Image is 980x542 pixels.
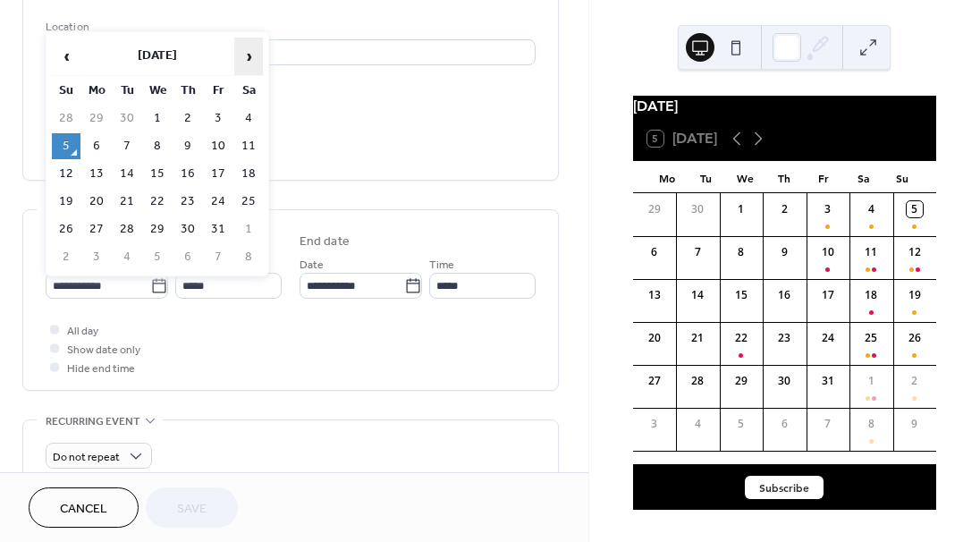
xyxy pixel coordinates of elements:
[52,244,80,270] td: 2
[113,244,141,270] td: 4
[67,360,135,378] span: Hide end time
[82,38,232,76] th: [DATE]
[776,416,792,432] div: 6
[204,189,232,215] td: 24
[173,244,202,270] td: 6
[883,161,922,193] div: Su
[67,341,140,360] span: Show date only
[143,161,172,187] td: 15
[53,447,120,468] span: Do not repeat
[29,487,139,528] button: Cancel
[204,78,232,104] th: Fr
[820,287,836,303] div: 17
[820,373,836,389] div: 31
[863,287,879,303] div: 18
[113,216,141,242] td: 28
[82,216,111,242] td: 27
[689,201,705,217] div: 30
[689,373,705,389] div: 28
[646,201,663,217] div: 29
[143,189,172,215] td: 22
[143,78,172,104] th: We
[204,161,232,187] td: 17
[733,244,749,260] div: 8
[113,189,141,215] td: 21
[733,287,749,303] div: 15
[733,373,749,389] div: 29
[204,106,232,131] td: 3
[745,476,824,499] button: Subscribe
[234,189,263,215] td: 25
[143,244,172,270] td: 5
[173,78,202,104] th: Th
[113,106,141,131] td: 30
[300,256,324,275] span: Date
[633,96,936,117] div: [DATE]
[776,201,792,217] div: 2
[46,412,140,431] span: Recurring event
[173,133,202,159] td: 9
[173,161,202,187] td: 16
[907,330,923,346] div: 26
[725,161,765,193] div: We
[234,78,263,104] th: Sa
[843,161,883,193] div: Sa
[863,416,879,432] div: 8
[53,38,80,74] span: ‹
[143,216,172,242] td: 29
[67,322,98,341] span: All day
[52,189,80,215] td: 19
[907,201,923,217] div: 5
[429,256,454,275] span: Time
[907,244,923,260] div: 12
[82,133,111,159] td: 6
[113,133,141,159] td: 7
[52,133,80,159] td: 5
[173,216,202,242] td: 30
[113,161,141,187] td: 14
[52,106,80,131] td: 28
[733,201,749,217] div: 1
[82,244,111,270] td: 3
[204,244,232,270] td: 7
[646,287,663,303] div: 13
[689,416,705,432] div: 4
[82,161,111,187] td: 13
[46,18,532,37] div: Location
[173,106,202,131] td: 2
[776,373,792,389] div: 30
[646,416,663,432] div: 3
[82,106,111,131] td: 29
[863,201,879,217] div: 4
[204,216,232,242] td: 31
[143,133,172,159] td: 8
[235,38,262,74] span: ›
[765,161,804,193] div: Th
[907,373,923,389] div: 2
[689,287,705,303] div: 14
[733,416,749,432] div: 5
[234,161,263,187] td: 18
[907,287,923,303] div: 19
[907,416,923,432] div: 9
[173,189,202,215] td: 23
[300,233,350,251] div: End date
[234,133,263,159] td: 11
[234,106,263,131] td: 4
[776,287,792,303] div: 16
[52,216,80,242] td: 26
[52,78,80,104] th: Su
[804,161,843,193] div: Fr
[820,244,836,260] div: 10
[234,244,263,270] td: 8
[820,416,836,432] div: 7
[82,189,111,215] td: 20
[646,330,663,346] div: 20
[113,78,141,104] th: Tu
[776,244,792,260] div: 9
[646,244,663,260] div: 6
[646,373,663,389] div: 27
[143,106,172,131] td: 1
[234,216,263,242] td: 1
